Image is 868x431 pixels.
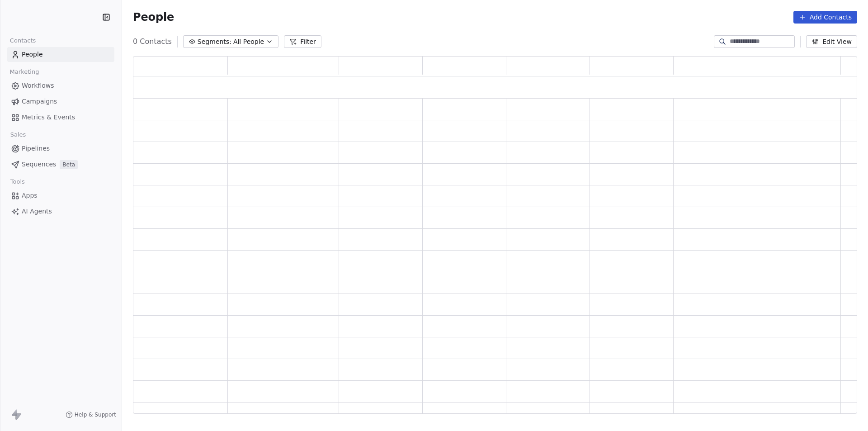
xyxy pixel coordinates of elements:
[133,36,172,47] span: 0 Contacts
[133,10,174,24] span: People
[22,191,38,200] span: Apps
[22,144,50,153] span: Pipelines
[284,35,321,48] button: Filter
[7,141,114,156] a: Pipelines
[75,411,116,418] span: Help & Support
[198,37,231,47] span: Segments:
[22,50,43,59] span: People
[22,160,56,169] span: Sequences
[60,160,78,169] span: Beta
[7,47,114,62] a: People
[7,78,114,93] a: Workflows
[22,207,52,216] span: AI Agents
[6,34,40,47] span: Contacts
[6,175,28,189] span: Tools
[7,204,114,219] a: AI Agents
[22,97,57,106] span: Campaigns
[806,35,857,48] button: Edit View
[6,128,30,142] span: Sales
[793,11,857,24] button: Add Contacts
[7,110,114,125] a: Metrics & Events
[7,94,114,109] a: Campaigns
[233,37,264,47] span: All People
[66,411,116,418] a: Help & Support
[7,157,114,172] a: SequencesBeta
[7,188,114,203] a: Apps
[22,81,54,90] span: Workflows
[6,65,43,79] span: Marketing
[22,113,75,122] span: Metrics & Events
